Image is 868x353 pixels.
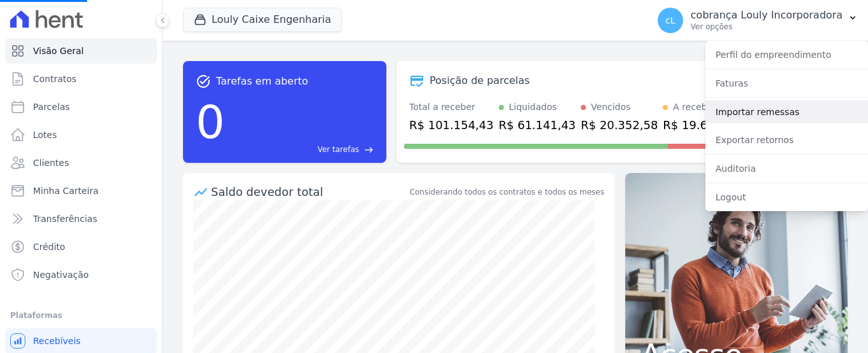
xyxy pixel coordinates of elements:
a: Clientes [5,150,157,176]
span: Ver tarefas [318,144,359,155]
div: R$ 101.154,43 [409,116,494,134]
span: Crédito [33,240,65,253]
span: Parcelas [33,100,70,113]
span: Lotes [33,128,57,141]
div: Posição de parcelas [430,73,530,88]
p: cobrança Louly Incorporadora [691,9,843,22]
a: Negativação [5,262,157,287]
a: Lotes [5,122,157,148]
span: Clientes [33,156,69,169]
span: task_alt [196,74,211,89]
span: Recebíveis [33,335,81,347]
span: Visão Geral [33,45,84,57]
span: Transferências [33,212,97,225]
a: Transferências [5,206,157,232]
div: Saldo devedor total [211,183,407,200]
a: Parcelas [5,94,157,120]
span: east [364,145,374,155]
div: A receber [673,100,716,114]
div: R$ 19.660,42 [663,116,740,134]
span: cL [665,16,675,25]
span: Minha Carteira [33,184,98,197]
span: Contratos [33,73,76,85]
a: Logout [705,186,868,209]
a: Faturas [705,72,868,95]
div: 0 [196,89,225,155]
button: cL cobrança Louly Incorporadora Ver opções [648,3,868,38]
a: Contratos [5,66,157,92]
div: Considerando todos os contratos e todos os meses [410,186,604,198]
div: R$ 20.352,58 [581,116,658,134]
div: Plataformas [10,308,152,323]
span: Tarefas em aberto [216,74,308,89]
div: Vencidos [591,100,630,114]
button: Louly Caixe Engenharia [183,8,342,32]
p: Ver opções [691,22,843,32]
div: Total a receber [409,100,494,114]
a: Importar remessas [705,100,868,123]
a: Minha Carteira [5,178,157,204]
a: Auditoria [705,157,868,180]
span: Negativação [33,268,89,281]
a: Exportar retornos [705,128,868,151]
a: Perfil do empreendimento [705,43,868,66]
a: Crédito [5,234,157,260]
a: Visão Geral [5,38,157,64]
div: Liquidados [509,100,557,114]
a: Ver tarefas east [230,144,374,155]
div: R$ 61.141,43 [499,116,576,134]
